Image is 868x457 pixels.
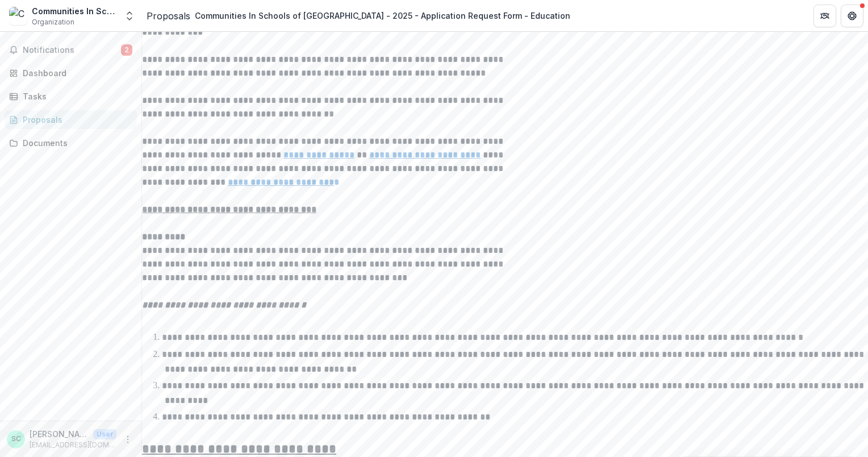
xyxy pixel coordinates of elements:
[30,440,116,450] p: [EMAIL_ADDRESS][DOMAIN_NAME]
[195,10,570,22] div: Communities In Schools of [GEOGRAPHIC_DATA] - 2025 - Application Request Form - Education
[121,433,135,446] button: More
[93,429,116,439] p: User
[11,435,21,443] div: Sarah Conlon
[121,44,132,56] span: 2
[32,17,74,27] span: Organization
[23,114,128,126] div: Proposals
[5,64,137,82] a: Dashboard
[147,7,575,24] nav: breadcrumb
[5,41,137,59] button: Notifications2
[30,428,89,440] p: [PERSON_NAME]
[813,5,836,27] button: Partners
[5,110,137,129] a: Proposals
[841,5,863,27] button: Get Help
[122,5,137,27] button: Open entity switcher
[23,90,128,102] div: Tasks
[23,137,128,149] div: Documents
[5,87,137,106] a: Tasks
[147,9,190,23] a: Proposals
[32,5,117,17] div: Communities In Schools of [GEOGRAPHIC_DATA]
[9,7,27,25] img: Communities In Schools of Houston
[23,45,121,55] span: Notifications
[23,67,128,79] div: Dashboard
[5,134,137,152] a: Documents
